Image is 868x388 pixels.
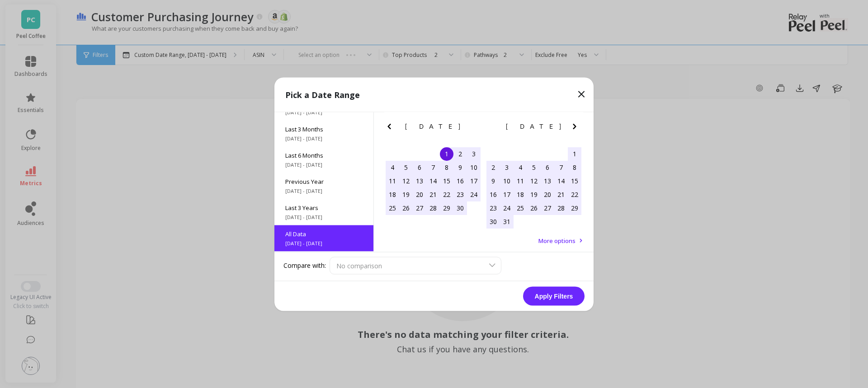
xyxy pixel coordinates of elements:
[386,160,399,174] div: Choose Sunday, June 4th, 2017
[467,147,481,160] div: Choose Saturday, June 3rd, 2017
[468,121,483,135] button: Next Month
[386,174,399,187] div: Choose Sunday, June 11th, 2017
[486,215,500,228] div: Choose Sunday, July 30th, 2017
[405,122,462,130] span: [DATE]
[453,201,467,215] div: Choose Friday, June 30th, 2017
[500,160,514,174] div: Choose Monday, July 3rd, 2017
[467,174,481,187] div: Choose Saturday, June 17th, 2017
[413,160,426,174] div: Choose Tuesday, June 6th, 2017
[569,121,584,135] button: Next Month
[413,201,426,215] div: Choose Tuesday, June 27th, 2017
[500,174,514,187] div: Choose Monday, July 10th, 2017
[527,174,541,187] div: Choose Wednesday, July 12th, 2017
[527,187,541,201] div: Choose Wednesday, July 19th, 2017
[527,201,541,215] div: Choose Wednesday, July 26th, 2017
[285,187,363,194] span: [DATE] - [DATE]
[486,187,500,201] div: Choose Sunday, July 16th, 2017
[285,161,363,168] span: [DATE] - [DATE]
[523,286,585,305] button: Apply Filters
[285,213,363,220] span: [DATE] - [DATE]
[453,147,467,160] div: Choose Friday, June 2nd, 2017
[283,261,326,270] label: Compare with:
[413,174,426,187] div: Choose Tuesday, June 13th, 2017
[500,187,514,201] div: Choose Monday, July 17th, 2017
[500,201,514,215] div: Choose Monday, July 24th, 2017
[426,174,440,187] div: Choose Wednesday, June 14th, 2017
[413,187,426,201] div: Choose Tuesday, June 20th, 2017
[514,174,527,187] div: Choose Tuesday, July 11th, 2017
[285,177,363,185] span: Previous Year
[285,135,363,142] span: [DATE] - [DATE]
[541,187,554,201] div: Choose Thursday, July 20th, 2017
[486,160,500,174] div: Choose Sunday, July 2nd, 2017
[453,174,467,187] div: Choose Friday, June 16th, 2017
[399,201,413,215] div: Choose Monday, June 26th, 2017
[527,160,541,174] div: Choose Wednesday, July 5th, 2017
[554,174,568,187] div: Choose Friday, July 14th, 2017
[568,147,581,160] div: Choose Saturday, July 1st, 2017
[440,174,453,187] div: Choose Thursday, June 15th, 2017
[440,201,453,215] div: Choose Thursday, June 29th, 2017
[399,160,413,174] div: Choose Monday, June 5th, 2017
[568,160,581,174] div: Choose Saturday, July 8th, 2017
[285,88,360,101] p: Pick a Date Range
[386,187,399,201] div: Choose Sunday, June 18th, 2017
[514,187,527,201] div: Choose Tuesday, July 18th, 2017
[440,160,453,174] div: Choose Thursday, June 8th, 2017
[554,160,568,174] div: Choose Friday, July 7th, 2017
[285,229,363,238] span: All Data
[285,125,363,133] span: Last 3 Months
[538,236,576,244] span: More options
[541,174,554,187] div: Choose Thursday, July 13th, 2017
[453,160,467,174] div: Choose Friday, June 9th, 2017
[568,187,581,201] div: Choose Saturday, July 22nd, 2017
[500,215,514,228] div: Choose Monday, July 31st, 2017
[554,201,568,215] div: Choose Friday, July 28th, 2017
[485,121,499,135] button: Previous Month
[285,203,363,211] span: Last 3 Years
[486,147,581,228] div: month 2017-07
[440,187,453,201] div: Choose Thursday, June 22nd, 2017
[384,121,398,135] button: Previous Month
[506,122,562,130] span: [DATE]
[486,201,500,215] div: Choose Sunday, July 23rd, 2017
[285,239,363,247] span: [DATE] - [DATE]
[486,174,500,187] div: Choose Sunday, July 9th, 2017
[541,160,554,174] div: Choose Thursday, July 6th, 2017
[399,174,413,187] div: Choose Monday, June 12th, 2017
[285,108,363,116] span: [DATE] - [DATE]
[386,201,399,215] div: Choose Sunday, June 25th, 2017
[399,187,413,201] div: Choose Monday, June 19th, 2017
[453,187,467,201] div: Choose Friday, June 23rd, 2017
[440,147,453,160] div: Choose Thursday, June 1st, 2017
[541,201,554,215] div: Choose Thursday, July 27th, 2017
[554,187,568,201] div: Choose Friday, July 21st, 2017
[568,174,581,187] div: Choose Saturday, July 15th, 2017
[426,160,440,174] div: Choose Wednesday, June 7th, 2017
[467,160,481,174] div: Choose Saturday, June 10th, 2017
[285,151,363,159] span: Last 6 Months
[568,201,581,215] div: Choose Saturday, July 29th, 2017
[467,187,481,201] div: Choose Saturday, June 24th, 2017
[426,201,440,215] div: Choose Wednesday, June 28th, 2017
[514,160,527,174] div: Choose Tuesday, July 4th, 2017
[386,147,481,215] div: month 2017-06
[426,187,440,201] div: Choose Wednesday, June 21st, 2017
[514,201,527,215] div: Choose Tuesday, July 25th, 2017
